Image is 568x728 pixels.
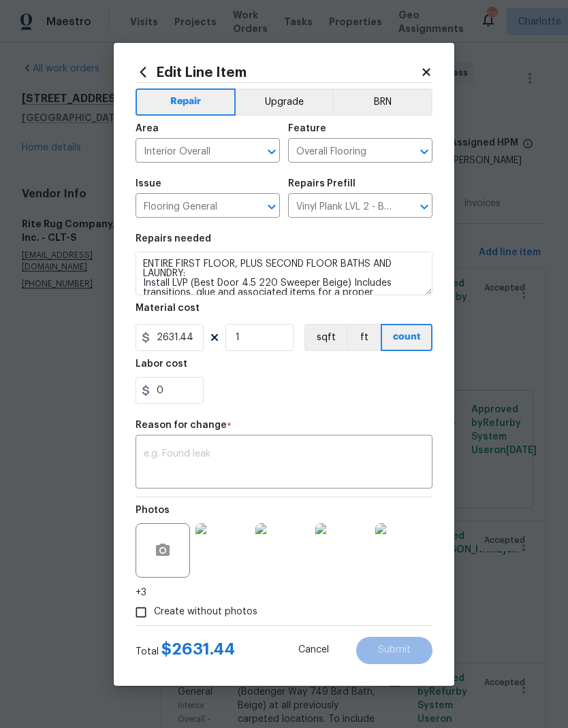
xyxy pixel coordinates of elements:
[154,605,257,619] span: Create without photos
[288,179,356,188] h5: Repairs Prefill
[288,124,326,133] h5: Feature
[136,179,161,188] h5: Issue
[236,88,333,116] button: Upgrade
[136,303,200,313] h5: Material cost
[136,359,187,369] h5: Labor cost
[136,65,420,80] h2: Edit Line Item
[262,142,281,161] button: Open
[136,88,236,116] button: Repair
[332,88,432,116] button: BRN
[378,645,411,655] span: Submit
[136,124,159,133] h5: Area
[304,324,347,351] button: sqft
[136,420,227,430] h5: Reason for change
[277,637,351,664] button: Cancel
[136,252,432,295] textarea: ENTIRE FIRST FLOOR, PLUS SECOND FLOOR BATHS AND LAUNDRY: Install LVP (Best Door 4.5 220 Sweeper B...
[347,324,381,351] button: ft
[161,641,235,657] span: $ 2631.44
[415,197,434,216] button: Open
[415,142,434,161] button: Open
[298,645,329,655] span: Cancel
[136,642,235,659] div: Total
[262,197,281,216] button: Open
[381,324,432,351] button: count
[356,637,432,664] button: Submit
[136,586,146,599] span: +3
[136,234,211,244] h5: Repairs needed
[136,506,170,515] h5: Photos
